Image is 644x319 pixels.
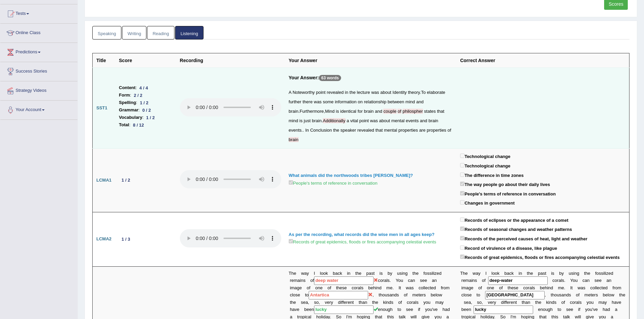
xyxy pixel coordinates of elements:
[289,232,453,238] div: As per the recording, what records did the wise men in all ages keep?
[473,271,476,276] b: w
[460,245,464,250] input: Record of virulence of a disease, like plague
[594,292,596,297] b: r
[137,99,151,106] div: 1 / 2
[614,285,615,290] b: r
[590,285,593,290] b: c
[605,271,606,276] b: i
[460,253,620,261] label: Records of great epidemics, floods or fires accompanying celestial events
[462,285,466,290] b: m
[605,292,607,297] b: e
[484,278,486,283] b: f
[420,118,427,123] span: and
[581,285,583,290] b: a
[375,109,382,114] span: and
[119,91,172,99] li: :
[591,292,592,297] b: t
[419,128,426,133] span: are
[464,300,466,305] b: s
[595,285,596,290] b: l
[562,292,564,297] b: a
[571,285,573,290] b: t
[119,121,172,129] li: :
[463,292,464,297] b: l
[370,118,378,123] span: was
[137,84,151,91] div: 4 / 4
[460,191,464,195] input: People's terms of reference in conversation
[465,271,468,276] b: e
[525,285,528,290] b: o
[569,271,571,276] b: u
[309,291,368,299] input: blank
[559,292,562,297] b: s
[460,199,515,207] label: Changes in government
[492,271,493,276] b: l
[119,114,142,121] b: Vocabulary
[0,81,77,98] a: Strategy Videos
[392,90,407,95] span: Identity
[314,99,321,104] span: was
[314,276,374,285] input: blank
[606,278,609,283] b: a
[511,285,514,290] b: e
[466,300,469,305] b: e
[119,99,136,106] b: Spelling
[551,292,552,297] b: t
[585,271,588,276] b: h
[0,101,77,117] a: Your Account
[613,285,614,290] b: f
[564,292,566,297] b: n
[509,285,511,290] b: h
[603,285,605,290] b: e
[403,109,423,114] span: Possible spelling mistake found. (did you mean: philosopher)
[359,118,369,123] span: point
[619,292,621,297] b: t
[289,179,378,187] label: People's terms of reference in conversation
[604,271,605,276] b: l
[289,137,299,142] span: Please add a punctuation mark at the end of paragraph. (did you mean: brain.)
[144,114,158,121] div: 1 / 2
[545,285,547,290] b: h
[489,285,492,290] b: n
[562,285,564,290] b: e
[492,285,494,290] b: e
[603,292,605,297] b: b
[350,118,358,123] span: vital
[460,171,524,179] label: The difference in time zones
[499,285,501,290] b: o
[540,285,542,290] b: b
[523,285,526,290] b: c
[520,271,522,276] b: n
[303,128,304,133] span: Don’t put a space before the full stop. (did you mean: .)
[485,291,545,299] input: blank
[488,276,548,285] input: blank
[350,90,356,95] span: the
[119,106,172,114] li: :
[0,24,77,41] a: Online Class
[115,53,176,68] th: Score
[557,278,558,283] b: r
[548,285,551,290] b: n
[588,292,591,297] b: e
[460,152,510,160] label: Technological change
[461,292,464,297] b: c
[96,105,108,110] b: SST1
[325,109,334,114] span: Mind
[564,285,566,290] b: .
[596,271,599,276] b: o
[364,109,374,114] span: brain
[507,271,509,276] b: a
[570,278,573,283] b: Y
[495,271,497,276] b: o
[460,162,510,169] label: Technological change
[561,278,562,283] b: l
[383,109,396,114] span: An article may be missing. (did you mean: a couple of)
[119,84,172,91] li: :
[471,278,472,283] b: i
[405,99,415,104] span: mind
[92,26,121,40] a: Speaking
[573,271,574,276] b: i
[478,292,480,297] b: o
[357,128,374,133] span: revealed
[323,99,334,104] span: some
[460,200,464,205] input: Changes in government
